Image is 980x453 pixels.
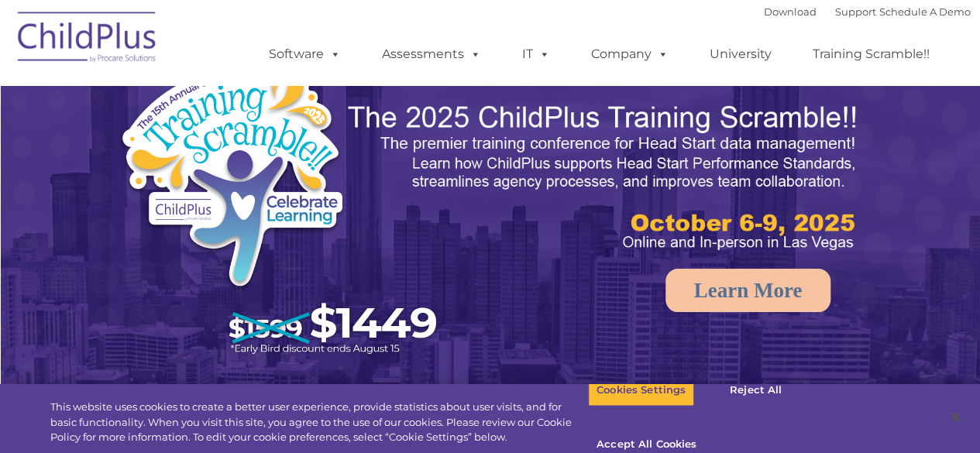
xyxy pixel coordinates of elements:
[764,5,817,18] a: Download
[938,400,972,434] button: Close
[835,5,876,18] a: Support
[253,39,356,70] a: Software
[797,39,945,70] a: Training Scramble!!
[507,39,566,70] a: IT
[694,39,787,70] a: University
[10,1,165,78] img: ChildPlus by Procare Solutions
[588,374,694,407] button: Cookies Settings
[576,39,684,70] a: Company
[366,39,497,70] a: Assessments
[764,5,971,18] font: |
[707,374,804,407] button: Reject All
[879,5,971,18] a: Schedule A Demo
[50,400,588,445] div: This website uses cookies to create a better user experience, provide statistics about user visit...
[665,269,831,312] a: Learn More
